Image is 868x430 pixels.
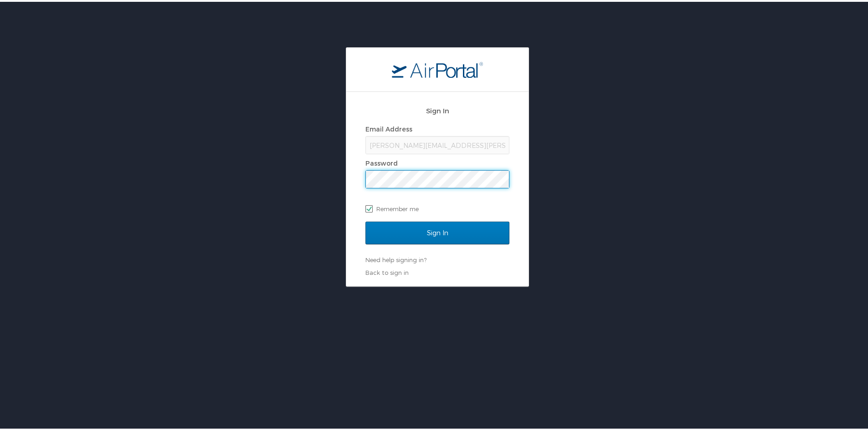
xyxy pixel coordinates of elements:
label: Password [365,157,398,165]
img: logo [392,60,483,76]
label: Email Address [365,123,412,131]
input: Sign In [365,220,509,243]
a: Need help signing in? [365,254,426,262]
a: Back to sign in [365,267,409,274]
label: Remember me [365,200,509,214]
h2: Sign In [365,104,509,114]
